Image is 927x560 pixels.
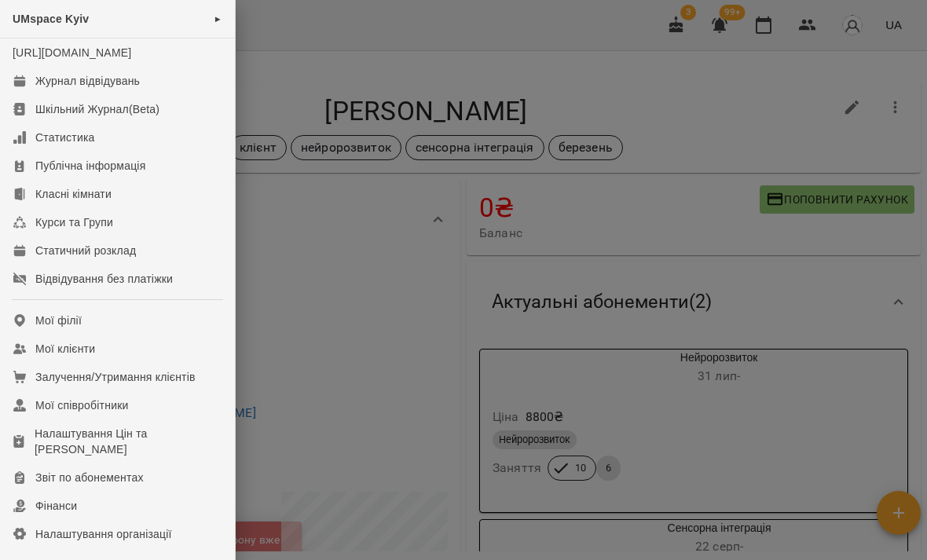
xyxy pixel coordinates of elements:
div: Звіт по абонементах [35,470,144,485]
div: Мої клієнти [35,341,95,357]
div: Налаштування організації [35,526,172,542]
a: [URL][DOMAIN_NAME] [13,46,131,59]
div: Класні кімнати [35,186,112,202]
div: Залучення/Утримання клієнтів [35,369,196,385]
div: Статичний розклад [35,243,136,258]
span: ► [214,13,222,25]
div: Журнал відвідувань [35,73,140,89]
div: Публічна інформація [35,158,145,174]
div: Фінанси [35,498,77,514]
div: Налаштування Цін та [PERSON_NAME] [35,426,222,457]
div: Шкільний Журнал(Beta) [35,101,159,117]
div: Курси та Групи [35,214,113,230]
div: Мої філії [35,313,82,328]
div: Мої співробітники [35,397,129,413]
span: UMspace Kyiv [13,13,89,25]
div: Статистика [35,130,95,145]
div: Відвідування без платіжки [35,271,173,287]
